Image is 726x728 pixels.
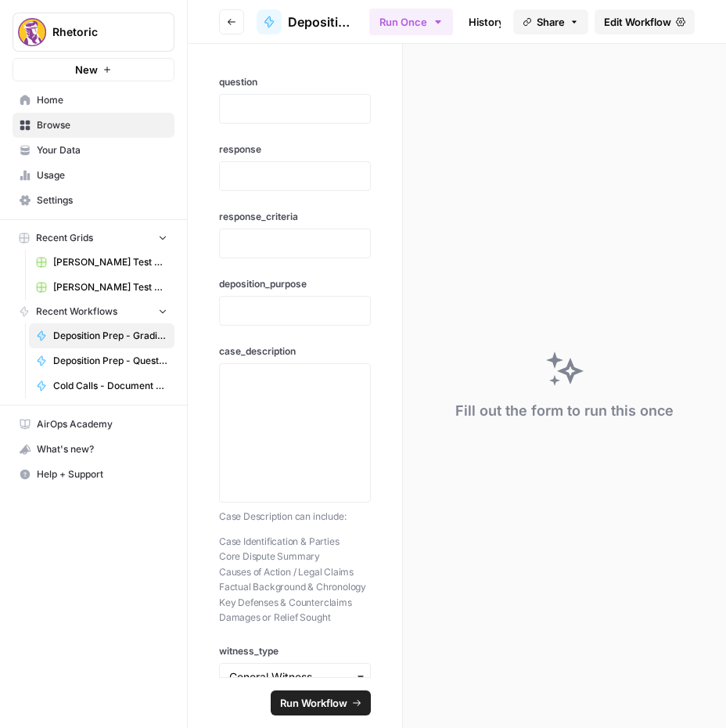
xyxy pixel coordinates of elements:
[53,329,167,343] span: Deposition Prep - Grading
[229,669,361,685] input: General Witness
[219,509,371,524] p: Case Description can include:
[37,168,167,182] span: Usage
[604,14,671,30] span: Edit Workflow
[37,467,167,481] span: Help + Support
[37,118,167,132] span: Browse
[37,417,167,431] span: AirOps Academy
[36,231,93,245] span: Recent Grids
[271,690,371,715] button: Run Workflow
[13,113,174,138] a: Browse
[29,348,174,373] a: Deposition Prep - Question Creator
[219,534,371,625] p: Case Identification & Parties Core Dispute Summary Causes of Action / Legal Claims Factual Backgr...
[37,93,167,107] span: Home
[219,75,371,89] label: question
[288,13,357,31] span: Deposition Prep - Grading
[13,226,174,250] button: Recent Grids
[13,13,174,52] button: Workspace: Rhetoric
[29,323,174,348] a: Deposition Prep - Grading
[53,354,167,368] span: Deposition Prep - Question Creator
[36,305,117,319] span: Recent Workflows
[13,58,174,81] button: New
[219,277,371,291] label: deposition_purpose
[13,300,174,323] button: Recent Workflows
[13,88,174,113] a: Home
[595,9,695,34] a: Edit Workflow
[219,344,371,359] label: case_description
[52,24,147,40] span: Rhetoric
[537,14,565,30] span: Share
[13,438,174,461] div: What's new?
[219,644,371,658] label: witness_type
[29,250,174,275] a: [PERSON_NAME] Test Workflow - Copilot Example Grid
[53,280,167,294] span: [PERSON_NAME] Test Workflow - SERP Overview Grid
[459,9,514,34] a: History
[13,188,174,213] a: Settings
[219,142,371,157] label: response
[280,695,347,711] span: Run Workflow
[219,210,371,224] label: response_criteria
[53,379,167,393] span: Cold Calls - Document Verification
[455,400,674,422] div: Fill out the form to run this once
[29,275,174,300] a: [PERSON_NAME] Test Workflow - SERP Overview Grid
[13,163,174,188] a: Usage
[257,9,357,34] a: Deposition Prep - Grading
[13,412,174,437] a: AirOps Academy
[29,373,174,398] a: Cold Calls - Document Verification
[13,462,174,487] button: Help + Support
[513,9,588,34] button: Share
[37,143,167,157] span: Your Data
[13,437,174,462] button: What's new?
[37,193,167,207] span: Settings
[369,9,453,35] button: Run Once
[75,62,98,77] span: New
[18,18,46,46] img: Rhetoric Logo
[13,138,174,163] a: Your Data
[53,255,167,269] span: [PERSON_NAME] Test Workflow - Copilot Example Grid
